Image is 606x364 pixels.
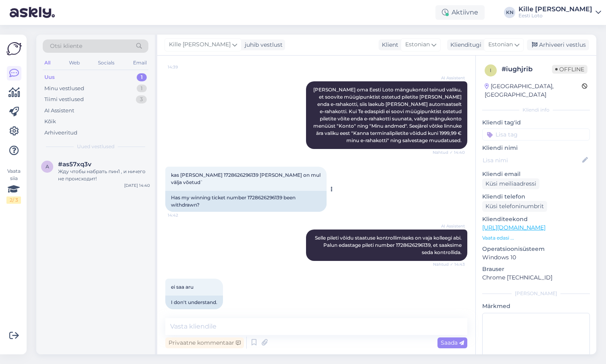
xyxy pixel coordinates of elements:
div: I don't understand. [165,296,223,309]
p: Vaata edasi ... [482,234,590,242]
div: Kõik [44,118,56,126]
div: juhib vestlust [242,41,283,49]
div: Klient [379,41,398,49]
span: ei saa aru [171,284,194,290]
div: Kille [PERSON_NAME] [519,6,592,12]
p: Chrome [TECHNICAL_ID] [482,273,590,282]
div: 1 [137,85,147,93]
span: i [490,67,491,73]
div: Küsi meiliaadressi [482,178,539,189]
span: Selle pileti võidu staatuse kontrollimiseks on vaja kolleegi abi. Palun edastage pileti number 17... [315,235,463,255]
p: Kliendi tag'id [482,118,590,127]
div: 2 / 3 [6,196,21,204]
a: Kille [PERSON_NAME]Eesti Loto [519,6,601,19]
div: 3 [136,95,147,103]
span: Saada [441,339,464,346]
div: Web [67,58,81,68]
span: a [46,163,49,170]
span: 14:43 [168,310,198,316]
div: KN [504,7,515,18]
p: Klienditeekond [482,215,590,223]
div: Eesti Loto [519,12,592,19]
div: [GEOGRAPHIC_DATA], [GEOGRAPHIC_DATA] [485,82,582,99]
span: AI Assistent [435,223,465,229]
span: Uued vestlused [77,143,115,150]
div: Has my winning ticket number 1728626296139 been withdrawn? [165,191,327,212]
div: Жду чтобы набрать пин1 , и ничего не происходит! [58,168,150,182]
span: Nähtud ✓ 14:40 [433,149,465,155]
span: Estonian [405,40,430,49]
div: Arhiveeri vestlus [527,39,589,50]
div: Aktiivne [435,5,485,20]
span: Estonian [488,40,513,49]
a: [URL][DOMAIN_NAME] [482,224,546,231]
span: Nähtud ✓ 14:43 [433,261,465,267]
span: Kille [PERSON_NAME] [169,40,231,49]
span: kas [PERSON_NAME] 1728626296139 [PERSON_NAME] on mul välja võetud` [171,172,322,185]
img: Askly Logo [6,41,22,56]
span: 14:42 [168,212,198,218]
p: Kliendi telefon [482,192,590,201]
div: Privaatne kommentaar [165,337,244,348]
span: [PERSON_NAME] oma Eesti Loto mängukontol teinud valiku, et soovite müügipunktist ostetud piletite... [313,87,463,143]
p: Brauser [482,265,590,273]
div: Minu vestlused [44,85,84,93]
p: Kliendi nimi [482,144,590,152]
span: 14:39 [168,64,198,70]
div: All [43,58,52,68]
p: Windows 10 [482,253,590,262]
div: Küsi telefoninumbrit [482,201,547,212]
div: # iughjrib [502,64,552,74]
p: Operatsioonisüsteem [482,245,590,253]
input: Lisa nimi [483,156,581,165]
div: 1 [137,73,147,81]
p: Märkmed [482,302,590,310]
div: Tiimi vestlused [44,95,84,103]
div: Uus [44,73,55,81]
span: AI Assistent [435,75,465,81]
div: AI Assistent [44,107,74,115]
input: Lisa tag [482,128,590,141]
span: Otsi kliente [50,42,82,50]
div: Email [131,58,148,68]
div: Kliendi info [482,106,590,114]
span: #as57xq3v [58,161,92,168]
div: Klienditugi [447,41,481,49]
div: Socials [96,58,116,68]
div: [DATE] 14:40 [124,182,150,188]
div: [PERSON_NAME] [482,290,590,297]
span: Offline [552,65,587,74]
div: Vaata siia [6,168,21,204]
div: Arhiveeritud [44,129,77,137]
p: Kliendi email [482,170,590,178]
